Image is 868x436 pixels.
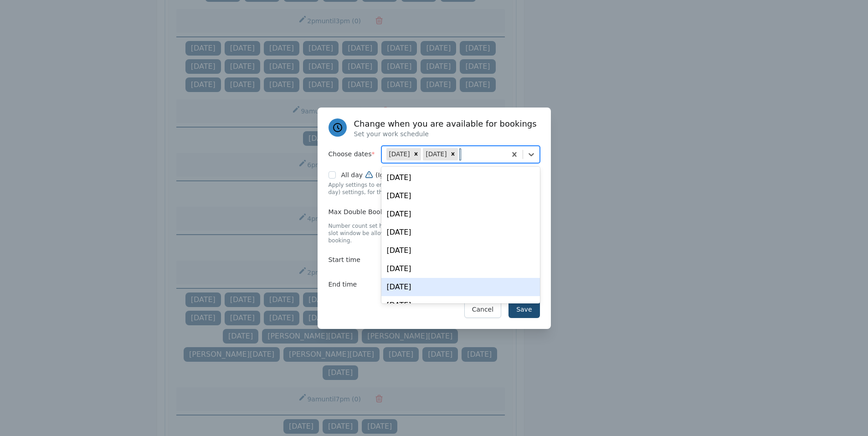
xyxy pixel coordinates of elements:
button: Cancel [464,301,501,318]
label: End time [329,276,381,293]
label: Max Double Bookings [329,203,434,221]
div: [DATE] [381,169,540,187]
label: All day [341,170,476,180]
div: [DATE] [381,241,540,260]
p: Apply settings to entire day for dates chosen above. (week day) settings, for the chosen dates, w... [329,181,540,196]
label: Choose dates [329,146,381,163]
div: [DATE] [381,187,540,205]
h3: Change when you are available for bookings [354,118,537,129]
div: [DATE] [381,260,540,278]
div: [DATE] [386,148,411,160]
div: [DATE] [381,278,540,296]
div: [DATE] [381,223,540,241]
div: [DATE] [381,296,540,314]
label: Start time [329,251,381,269]
p: Set your work schedule [354,129,537,138]
span: (Ignore working hours settings) [375,170,476,180]
button: Save [508,301,539,318]
div: [DATE] [381,205,540,223]
div: [DATE] [423,148,448,160]
p: Number count set here ensures that those many count of bookings in the slot window be allowed bef... [329,222,540,244]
